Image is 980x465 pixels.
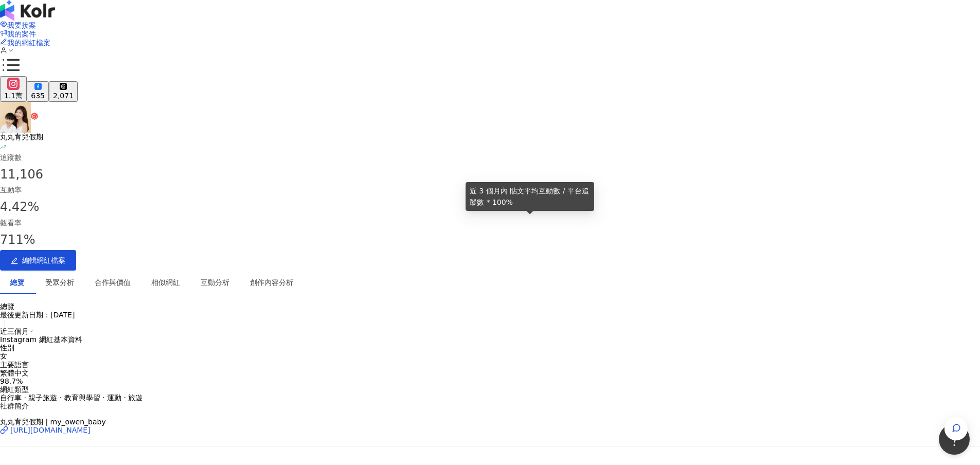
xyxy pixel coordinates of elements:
[27,81,49,101] button: 635
[22,256,65,264] span: 編輯網紅檔案
[151,277,180,288] div: 相似網紅
[11,257,18,264] span: edit
[250,277,293,288] div: 創作內容分析
[95,277,131,288] div: 合作與價值
[10,426,91,434] div: [URL][DOMAIN_NAME]
[31,92,45,100] div: 635
[939,424,970,455] iframe: Help Scout Beacon - Open
[10,277,25,288] div: 總覽
[7,21,36,29] span: 我要接案
[49,81,78,101] button: 2,071
[45,277,74,288] div: 受眾分析
[7,30,36,38] span: 我的案件
[53,92,74,100] div: 2,071
[4,92,23,100] div: 1.1萬
[466,182,594,211] div: 近 3 個月內 貼文平均互動數 / 平台追蹤數 * 100%
[7,39,50,47] span: 我的網紅檔案
[201,277,229,288] div: 互動分析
